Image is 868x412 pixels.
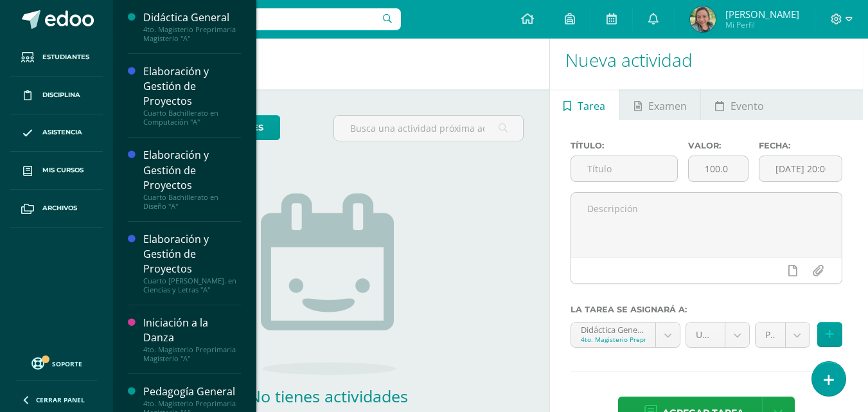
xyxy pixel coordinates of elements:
[725,19,799,30] span: Mi Perfil
[550,89,619,120] a: Tarea
[123,31,534,89] h1: Actividades
[42,165,84,175] span: Mis cursos
[10,114,103,152] a: Asistencia
[143,10,241,43] a: Didáctica General4to. Magisterio Preprimaria Magisterio "A"
[42,203,77,213] span: Archivos
[686,323,749,347] a: Unidad 4
[10,152,103,190] a: Mis cursos
[143,148,241,210] a: Elaboración y Gestión de ProyectosCuarto Bachillerato en Diseño "A"
[696,323,715,347] span: Unidad 4
[42,90,80,100] span: Disciplina
[143,148,241,192] div: Elaboración y Gestión de Proyectos
[143,10,241,25] div: Didáctica General
[143,384,241,399] div: Pedagogía General
[756,323,810,347] a: Proyecto (20.0%)
[10,39,103,76] a: Estudiantes
[143,232,241,276] div: Elaboración y Gestión de Proyectos
[10,76,103,114] a: Disciplina
[581,323,646,335] div: Didáctica General 'A'
[620,89,700,120] a: Examen
[731,91,764,121] span: Evento
[689,156,748,181] input: Puntos máximos
[261,193,396,375] img: no_activities.png
[688,141,748,150] label: Valor:
[581,335,646,344] div: 4to. Magisterio Preprimaria Magisterio
[725,8,799,21] span: [PERSON_NAME]
[571,141,678,150] label: Título:
[143,276,241,294] div: Cuarto [PERSON_NAME]. en Ciencias y Letras "A"
[143,316,241,345] div: Iniciación a la Danza
[143,64,241,109] div: Elaboración y Gestión de Proyectos
[52,359,82,368] span: Soporte
[578,91,605,121] span: Tarea
[701,89,777,120] a: Evento
[565,31,847,89] h1: Nueva actividad
[648,91,687,121] span: Examen
[42,52,89,62] span: Estudiantes
[200,385,457,407] h2: No tienes actividades
[143,193,241,211] div: Cuarto Bachillerato en Diseño "A"
[143,64,241,127] a: Elaboración y Gestión de ProyectosCuarto Bachillerato en Computación "A"
[571,156,677,181] input: Título
[143,316,241,363] a: Iniciación a la Danza4to. Magisterio Preprimaria Magisterio "A"
[143,345,241,363] div: 4to. Magisterio Preprimaria Magisterio "A"
[759,156,842,181] input: Fecha de entrega
[42,127,82,138] span: Asistencia
[690,6,716,32] img: 125d6587ac5afceeb0a154d7bf529833.png
[143,25,241,43] div: 4to. Magisterio Preprimaria Magisterio "A"
[334,116,522,141] input: Busca una actividad próxima aquí...
[36,395,85,404] span: Cerrar panel
[143,109,241,127] div: Cuarto Bachillerato en Computación "A"
[571,323,680,347] a: Didáctica General 'A'4to. Magisterio Preprimaria Magisterio
[10,190,103,228] a: Archivos
[759,141,842,150] label: Fecha:
[571,305,842,314] label: La tarea se asignará a:
[121,8,401,30] input: Busca un usuario...
[765,323,775,347] span: Proyecto (20.0%)
[143,232,241,294] a: Elaboración y Gestión de ProyectosCuarto [PERSON_NAME]. en Ciencias y Letras "A"
[15,354,98,372] a: Soporte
